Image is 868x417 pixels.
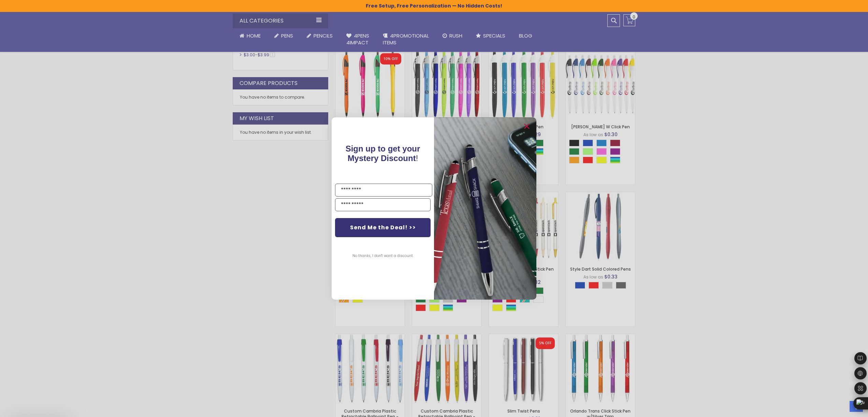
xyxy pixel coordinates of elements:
[346,144,420,163] span: !
[335,218,431,237] button: Send Me the Deal! >>
[349,247,417,264] button: No thanks, I don't want a discount.
[434,117,536,299] img: pop-up-image
[521,121,532,132] button: Close dialog
[346,144,420,163] span: Sign up to get your Mystery Discount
